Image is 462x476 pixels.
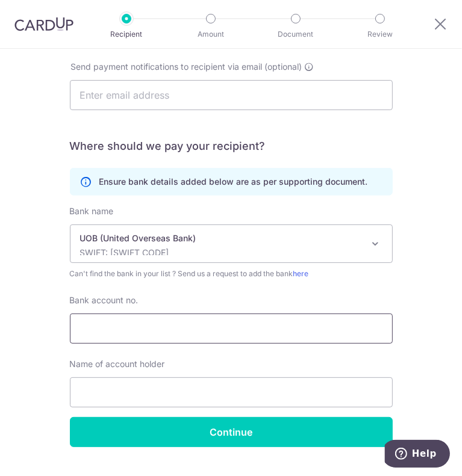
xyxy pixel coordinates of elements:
[27,8,52,19] span: Help
[80,247,363,259] p: SWIFT: [SWIFT_CODE]
[70,205,114,217] label: Bank name
[71,61,302,73] span: Send payment notifications to recipient via email (optional)
[102,28,151,40] p: Recipient
[14,17,73,31] img: CardUp
[70,294,139,306] label: Bank account no.
[385,440,450,470] iframe: Opens a widget where you can find more information
[70,225,392,262] span: UOB (United Overseas Bank)
[70,224,393,263] span: UOB (United Overseas Bank)
[70,358,165,370] label: Name of account holder
[356,28,404,40] p: Review
[187,28,235,40] p: Amount
[70,80,393,110] input: Enter email address
[80,232,363,244] p: UOB (United Overseas Bank)
[70,417,393,447] input: Continue
[272,28,320,40] p: Document
[70,268,393,280] span: Can't find the bank in your list ? Send us a request to add the bank
[99,176,368,188] p: Ensure bank details added below are as per supporting document.
[293,269,309,278] a: here
[70,139,393,153] h5: Where should we pay your recipient?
